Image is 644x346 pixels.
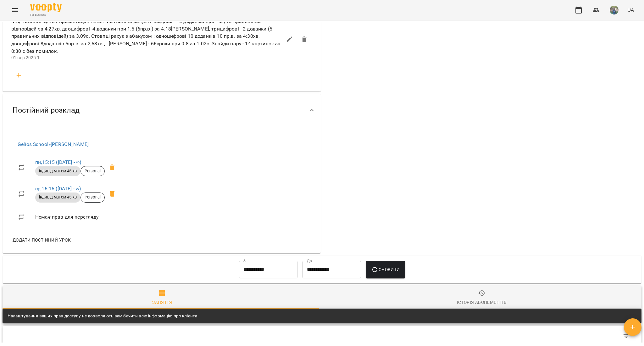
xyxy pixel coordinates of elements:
a: пн,15:15 ([DATE] - ∞) [35,159,81,165]
span: UA [627,7,634,13]
div: Заняття [152,299,172,306]
button: UA [625,4,636,16]
span: індивід матем 45 хв [35,168,80,174]
img: Voopty Logo [30,3,62,12]
div: Налаштування ваших прав доступу не дозволяють вам бачити всю інформацію про клієнта [8,310,197,322]
span: For Business [30,13,62,17]
div: Table Toolbar [3,326,641,346]
div: Постійний розклад [3,94,321,126]
button: Menu [8,3,23,18]
span: Постійний розклад [13,105,80,115]
span: 01 вер 2025 1 [11,55,40,60]
a: Gelios School»[PERSON_NAME] [18,141,89,147]
span: Оновити [371,266,400,273]
div: Історія абонементів [457,299,507,306]
span: Personal [81,194,104,200]
button: Оновити [366,261,405,278]
span: Додати постійний урок [13,236,71,244]
button: Фільтр [619,329,634,344]
button: Додати постійний урок [10,234,73,246]
img: de1e453bb906a7b44fa35c1e57b3518e.jpg [610,6,619,14]
a: ср,15:15 ([DATE] - ∞) [35,186,81,192]
span: Personal [81,168,104,174]
span: Немає прав для перегляду [35,213,120,221]
span: Видалити приватний урок Оладько Марія ср 15:15 клієнта Лапко Давид [105,186,120,201]
span: Видалити приватний урок Оладько Марія пн 15:15 клієнта Лапко Давид [105,160,120,175]
span: індивід матем 45 хв [35,194,80,200]
span: МА, КОМБІНАЦІЇ, 21 презентація, 16 сл. Ментально рахує :1 цифрові - 10 доданків при 1.2 , 10 прав... [11,18,282,55]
